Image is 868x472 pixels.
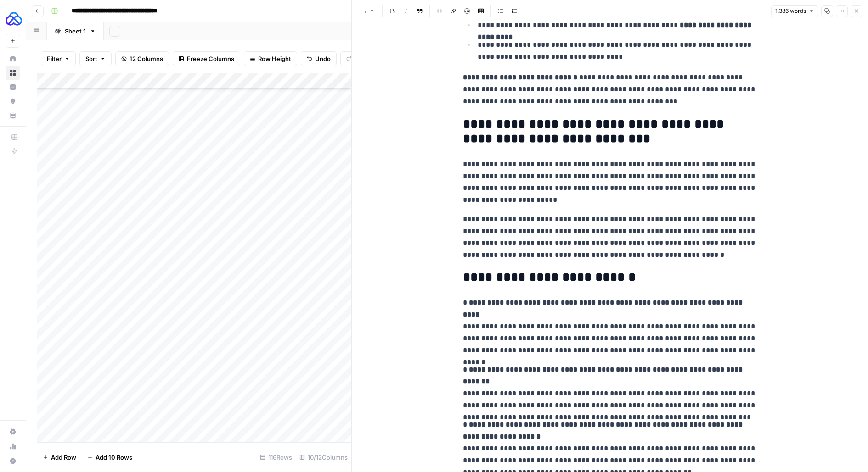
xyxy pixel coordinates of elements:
[296,450,351,465] div: 10/12 Columns
[41,51,76,66] button: Filter
[6,51,20,66] a: Home
[47,22,104,40] a: Sheet 1
[771,5,818,17] button: 1,386 words
[96,453,132,462] span: Add 10 Rows
[79,51,112,66] button: Sort
[301,51,337,66] button: Undo
[256,450,296,465] div: 116 Rows
[6,454,20,468] button: Help + Support
[6,94,20,109] a: Opportunities
[258,54,291,63] span: Row Height
[6,11,22,27] img: AUQ Logo
[37,450,82,465] button: Add Row
[187,54,234,63] span: Freeze Columns
[51,453,76,462] span: Add Row
[775,7,806,15] span: 1,386 words
[6,424,20,439] a: Settings
[82,450,138,465] button: Add 10 Rows
[6,439,20,454] a: Usage
[65,27,86,36] div: Sheet 1
[6,7,20,30] button: Workspace: AUQ
[6,80,20,94] a: Insights
[130,54,163,63] span: 12 Columns
[173,51,240,66] button: Freeze Columns
[315,54,331,63] span: Undo
[244,51,297,66] button: Row Height
[47,54,62,63] span: Filter
[115,51,169,66] button: 12 Columns
[85,54,97,63] span: Sort
[6,66,20,80] a: Browse
[6,108,20,123] a: Your Data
